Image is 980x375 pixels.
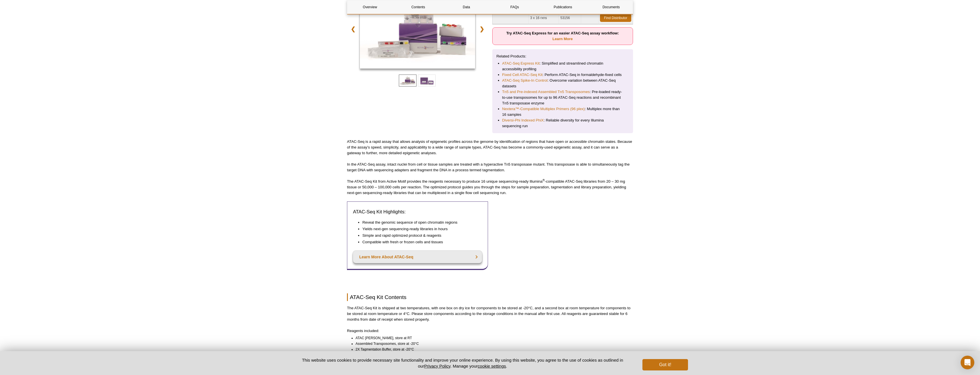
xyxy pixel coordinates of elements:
[502,118,544,123] a: Diversi-Phi Indexed PhiX
[961,356,974,369] div: Open Intercom Messenger
[347,305,633,322] p: The ATAC-Seq Kit is shipped at two temperatures, with one box on dry ice for components to be sto...
[502,72,543,78] a: Fixed Cell ATAC-Seq Kit
[502,72,623,78] li: : Perform ATAC-Seq in formaldehyde-fixed cells
[540,0,585,14] a: Publications
[502,78,623,89] li: : Overcome variation between ATAC-Seq datasets
[347,139,633,156] p: ATAC-Seq is a rapid assay that allows analysis of epigenetic profiles across the genome by identi...
[502,89,623,106] li: : Pre-loaded ready-to-use transposomes for up to 96 ATAC-Seq reactions and recombinant Tn5 transp...
[559,12,581,24] td: 53156
[347,162,633,173] p: In the ATAC-Seq assay, intact nuclei from cell or tissue samples are treated with a hyperactive T...
[502,118,623,129] li: : Reliable diversity for every Illumina sequencing run
[502,106,585,112] a: Nextera™-Compatible Multiplex Primers (96 plex)
[529,12,559,24] td: 3 x 16 rxns
[347,0,393,14] a: Overview
[347,22,359,36] a: ❮
[362,239,476,245] li: Compatible with fresh or frozen cells and tissues
[492,201,633,281] iframe: Intro to ATAC-Seq: Method overview and comparison to ChIP-Seq
[502,106,623,118] li: : Multiplex more than 16 samples
[502,61,623,72] li: : Simplified and streamlined chromatin accessibility profiling
[506,31,619,41] strong: Try ATAC-Seq Express for an easier ATAC-Seq assay workflow:
[476,22,488,36] a: ❯
[497,53,629,59] p: Related Products:
[353,209,482,215] h3: ATAC-Seq Kit Highlights:
[362,220,476,225] li: Reveal the genomic sequence of open chromatin regions
[542,178,545,182] sup: ®
[552,37,573,41] a: Learn More
[502,61,540,66] a: ATAC-Seq Express Kit
[502,78,548,83] a: ATAC-Seq Spike-In Control
[347,179,633,196] p: The ATAC-Seq Kit from Active Motif provides the reagents necessary to produce 16 unique sequencin...
[502,89,590,95] a: Tn5 and Pre-indexed Assembled Tn5 Transposomes
[347,293,633,301] h2: ATAC-Seq Kit Contents
[589,0,634,14] a: Documents
[600,14,631,22] a: Find Distributor
[492,0,537,14] a: FAQs
[395,0,441,14] a: Contents
[362,233,476,238] li: Simple and rapid optimized protocol & reagents
[478,364,506,368] button: cookie settings
[353,251,482,263] a: Learn More About ATAC-Seq
[356,347,628,352] li: 2X Tagmentation Buffer, store at -20°C
[444,0,489,14] a: Data
[424,364,450,368] a: Privacy Policy
[356,341,628,347] li: Assembled Transposomes, store at -20°C
[356,335,628,341] li: ATAC [PERSON_NAME], store at RT
[642,359,688,370] button: Got it!
[292,357,633,369] p: This website uses cookies to provide necessary site functionality and improve your online experie...
[362,226,476,232] li: Yields next-gen sequencing-ready libraries in hours
[347,328,633,334] p: Reagents included:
